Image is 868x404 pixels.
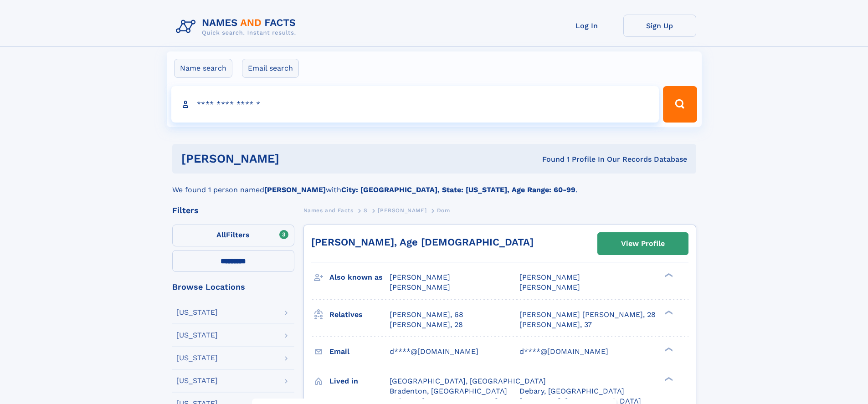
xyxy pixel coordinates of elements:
a: [PERSON_NAME] [PERSON_NAME], 28 [519,310,656,320]
div: ❯ [663,346,673,352]
input: search input [171,86,659,123]
div: Found 1 Profile In Our Records Database [411,154,687,164]
span: Bradenton, [GEOGRAPHIC_DATA] [390,387,507,395]
a: S [364,205,368,216]
div: ❯ [663,309,673,315]
div: View Profile [621,233,665,254]
div: [US_STATE] [176,332,218,339]
div: Browse Locations [172,283,294,291]
a: [PERSON_NAME], 68 [390,310,463,320]
b: City: [GEOGRAPHIC_DATA], State: [US_STATE], Age Range: 60-99 [341,185,575,194]
span: [GEOGRAPHIC_DATA], [GEOGRAPHIC_DATA] [390,377,546,385]
div: ❯ [663,272,673,278]
span: Dom [437,207,450,214]
b: [PERSON_NAME] [264,185,326,194]
a: Sign Up [623,15,696,37]
span: S [364,207,368,214]
div: Filters [172,206,294,215]
span: [PERSON_NAME] [519,273,580,281]
a: [PERSON_NAME], 37 [519,320,592,330]
span: [PERSON_NAME] [378,207,426,214]
div: [US_STATE] [176,354,218,362]
h3: Relatives [329,307,390,322]
h3: Email [329,344,390,359]
span: [PERSON_NAME] [519,283,580,291]
h3: Also known as [329,270,390,285]
div: [US_STATE] [176,309,218,316]
label: Email search [242,59,299,78]
span: [PERSON_NAME] [390,283,450,291]
h1: [PERSON_NAME] [181,153,411,164]
h3: Lived in [329,373,390,389]
div: We found 1 person named with . [172,174,696,195]
label: Name search [174,59,232,78]
button: Search Button [663,86,697,123]
a: [PERSON_NAME], Age [DEMOGRAPHIC_DATA] [311,236,534,248]
span: All [216,230,226,239]
a: [PERSON_NAME] [378,205,426,216]
a: [PERSON_NAME], 28 [390,320,463,330]
img: Logo Names and Facts [172,15,303,39]
a: Names and Facts [303,205,354,216]
div: ❯ [663,376,673,382]
label: Filters [172,225,294,246]
a: View Profile [598,233,688,255]
a: Log In [550,15,623,37]
span: Debary, [GEOGRAPHIC_DATA] [519,387,624,395]
div: [US_STATE] [176,377,218,384]
span: [PERSON_NAME] [390,273,450,281]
